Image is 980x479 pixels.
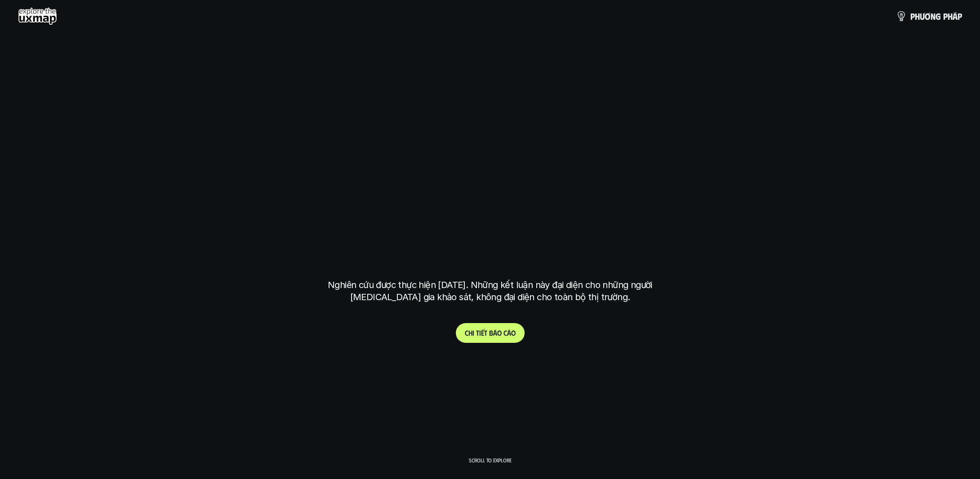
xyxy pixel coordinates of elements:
[925,11,931,21] span: ơ
[511,328,516,337] span: o
[459,137,527,147] h6: Kết quả nghiên cứu
[468,328,472,337] span: h
[479,328,481,337] span: i
[896,7,962,25] a: phươngpháp
[489,328,493,337] span: b
[476,328,479,337] span: t
[953,11,958,21] span: á
[507,328,511,337] span: á
[931,11,935,21] span: n
[935,11,941,21] span: g
[943,11,948,21] span: p
[503,328,507,337] span: c
[497,328,502,337] span: o
[465,328,468,337] span: C
[469,457,512,463] p: Scroll to explore
[326,155,654,193] h1: phạm vi công việc của
[456,323,525,343] a: Chitiếtbáocáo
[493,328,497,337] span: á
[330,226,650,264] h1: tại [GEOGRAPHIC_DATA]
[484,328,487,337] span: t
[321,279,659,303] p: Nghiên cứu được thực hiện [DATE]. Những kết luận này đại diện cho những người [MEDICAL_DATA] gia ...
[948,11,953,21] span: h
[472,328,474,337] span: i
[920,11,925,21] span: ư
[958,11,962,21] span: p
[481,328,484,337] span: ế
[910,11,915,21] span: p
[915,11,920,21] span: h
